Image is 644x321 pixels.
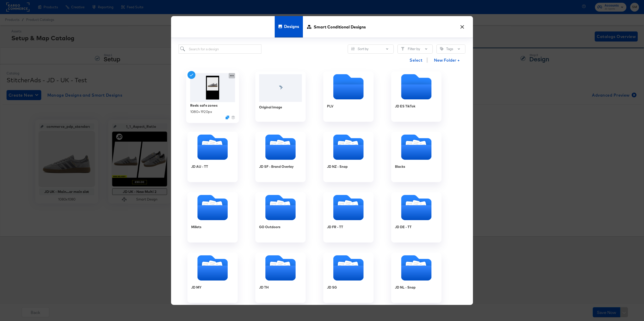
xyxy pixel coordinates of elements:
img: MzsN_T5PKIBdXdL8EF9nsg.jpg [190,73,235,102]
svg: Folder [391,135,441,160]
div: Millets [191,225,202,229]
div: JD SF - Brand Overlay [259,164,294,169]
div: JD MY [187,253,238,303]
div: JD AU - TT [191,164,208,169]
span: Designs [284,15,299,37]
div: JD ES TikTok [395,104,415,109]
div: JD ES TikTok [391,71,441,122]
svg: Folder [187,135,238,160]
button: FilterFilter by [397,45,433,54]
div: JD FR - TT [327,225,343,229]
div: JD NL - Snap [395,285,416,290]
div: JD SG [327,285,337,290]
span: Smart Conditional Designs [314,16,366,38]
div: 1080 × 1920 px [190,109,212,114]
div: GO Outdoors [255,192,306,243]
div: JD FR - TT [323,192,374,243]
div: GO Outdoors [259,225,280,229]
svg: Sliders [351,47,355,51]
div: JD DE - TT [395,225,412,229]
button: × [458,21,467,30]
div: JD AU - TT [187,132,238,182]
div: PLV [327,104,333,109]
svg: Folder [323,255,374,280]
input: Search for a design [179,45,261,54]
div: JD TH [259,285,269,290]
button: SlidersSort by [348,45,394,54]
svg: Folder [187,255,238,280]
div: JD TH [255,253,306,303]
div: Millets [187,192,238,243]
div: JD NZ - Snap [327,164,348,169]
div: JD SF - Brand Overlay [255,132,306,182]
button: New Folder + [430,56,464,65]
svg: Tag [440,47,444,51]
div: JD MY [191,285,202,290]
svg: Folder [255,255,306,280]
button: Select [408,55,424,65]
svg: Folder [323,135,374,160]
span: Select [410,57,422,64]
div: JD DE - TT [391,192,441,243]
div: JD NZ - Snap [323,132,374,182]
button: TagTags [436,45,465,54]
svg: Duplicate [225,116,229,119]
svg: Filter [401,47,405,51]
svg: Folder [391,195,441,220]
svg: Empty folder [391,74,441,99]
svg: Folder [255,135,306,160]
div: Blacks [391,132,441,182]
svg: Folder [255,195,306,220]
div: PLV [323,71,374,122]
div: Blacks [395,164,405,169]
div: JD SG [323,253,374,303]
svg: Folder [187,195,238,220]
div: Original Image [259,105,282,110]
svg: Folder [391,255,441,280]
div: Reels safe zones1080×1920pxDuplicate [186,70,239,123]
svg: Folder [323,195,374,220]
div: Original Image [255,71,306,122]
div: JD NL - Snap [391,253,441,303]
svg: Empty folder [323,74,374,99]
div: Reels safe zones [190,103,218,108]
